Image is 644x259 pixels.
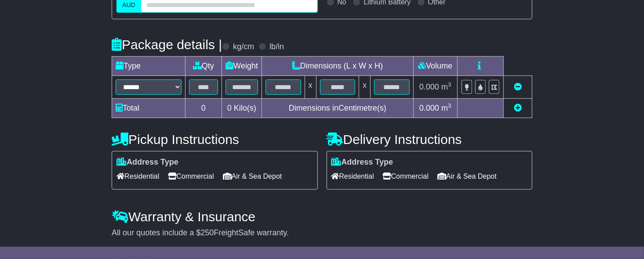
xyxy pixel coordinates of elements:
[200,228,214,237] span: 250
[448,81,451,88] sup: 3
[448,102,451,109] sup: 3
[413,57,457,76] td: Volume
[419,104,439,112] span: 0.000
[441,104,451,112] span: m
[112,228,532,238] div: All our quotes include a $ FreightSafe warranty.
[514,83,522,91] a: Remove this item
[331,158,393,167] label: Address Type
[223,169,282,183] span: Air & Sea Depot
[112,37,222,52] h4: Package details |
[327,132,532,147] h4: Delivery Instructions
[262,57,414,76] td: Dimensions (L x W x H)
[305,76,316,99] td: x
[359,76,371,99] td: x
[186,57,222,76] td: Qty
[419,83,439,91] span: 0.000
[112,209,532,224] h4: Warranty & Insurance
[331,169,374,183] span: Residential
[269,42,284,52] label: lb/in
[222,57,262,76] td: Weight
[168,169,214,183] span: Commercial
[227,104,232,112] span: 0
[383,169,429,183] span: Commercial
[116,169,159,183] span: Residential
[112,132,317,147] h4: Pickup Instructions
[233,42,254,52] label: kg/cm
[514,104,522,112] a: Add new item
[222,99,262,118] td: Kilo(s)
[262,99,414,118] td: Dimensions in Centimetre(s)
[116,158,178,167] label: Address Type
[441,83,451,91] span: m
[437,169,497,183] span: Air & Sea Depot
[112,99,186,118] td: Total
[112,57,186,76] td: Type
[186,99,222,118] td: 0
